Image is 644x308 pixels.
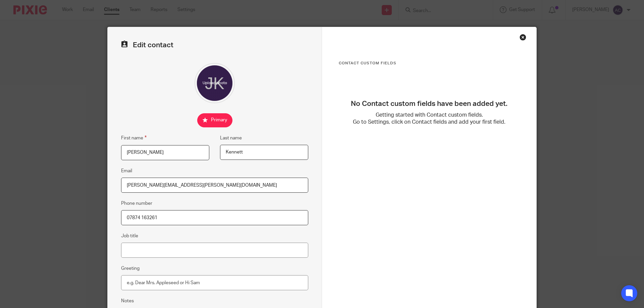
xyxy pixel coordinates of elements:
h3: Contact Custom fields [339,61,520,66]
input: e.g. Dear Mrs. Appleseed or Hi Sam [121,275,308,290]
label: Notes [121,298,134,304]
label: Last name [220,135,242,141]
p: Getting started with Contact custom fields. Go to Settings, click on Contact fields and add your ... [339,112,520,126]
div: Close this dialog window [520,34,526,41]
label: Job title [121,233,138,239]
label: Greeting [121,265,140,272]
h3: No Contact custom fields have been added yet. [339,100,520,108]
label: Phone number [121,200,152,207]
label: First name [121,134,147,142]
label: Email [121,168,132,174]
h2: Edit contact [121,41,308,50]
